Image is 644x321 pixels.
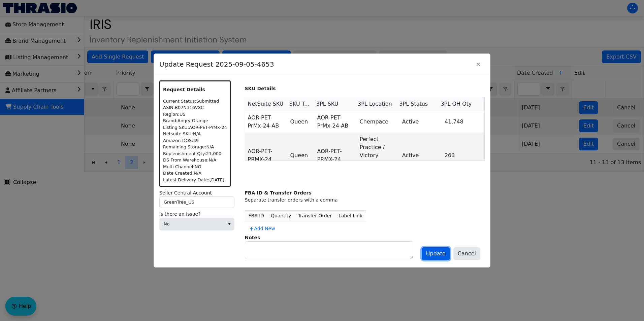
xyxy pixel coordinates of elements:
label: Notes [245,235,260,240]
span: 3PL SKU [316,100,339,108]
td: 41,748 [442,111,484,133]
div: Latest Delivery Date: [DATE] [163,177,227,183]
th: Label Link [335,211,366,221]
th: Transfer Order [295,211,335,221]
th: FBA ID [245,211,267,221]
td: AOR-PET-PRMX-24 [245,133,288,178]
div: Current Status: Submitted [163,98,227,105]
span: Cancel [458,250,476,258]
div: Separate transfer orders with a comma [245,197,485,204]
td: Queen [288,133,315,178]
span: NetSuite SKU [248,100,284,108]
td: AOR-PET-PRMX-24 [315,133,357,178]
label: Is there an issue? [159,211,239,218]
div: Region: US [163,111,227,118]
span: No [164,221,220,227]
p: Request Details [163,86,227,93]
span: 3PL Status [399,100,428,108]
div: Brand: Angry Orange [163,117,227,124]
div: Remaining Storage: N/A [163,144,227,150]
div: Amazon DOS: 39 [163,137,227,144]
span: 3PL Location [358,100,392,108]
td: AOR-PET-PrMx-24-AB [315,111,357,133]
th: Quantity [267,211,295,221]
td: Active [399,111,442,133]
td: Perfect Practice / Victory Fulfillment Center [357,133,399,178]
button: select [224,218,234,230]
label: Seller Central Account [159,189,239,197]
td: Active [399,133,442,178]
div: Date Created: N/A [163,170,227,177]
td: 263 [442,133,484,178]
span: Update Request 2025-09-05-4653 [159,56,472,73]
td: Chempace [357,111,399,133]
div: DS From Warehouse: N/A [163,157,227,164]
div: FBA ID & Transfer Orders [245,189,485,197]
div: ASIN: B07N316V8C [163,104,227,111]
button: Close [472,58,485,71]
span: SKU Type [289,100,311,108]
div: Replenishment Qty: 21,000 [163,150,227,157]
button: Cancel [453,247,480,260]
div: Netsuite SKU: N/A [163,131,227,137]
div: Listing SKU: AOR-PET-PrMx-24 [163,124,227,131]
span: 3PL OH Qty [441,100,472,108]
span: Add New [249,225,275,232]
button: Add New [245,223,279,234]
button: Update [422,247,450,260]
p: SKU Details [245,85,485,92]
td: AOR-PET-PrMx-24-AB [245,111,288,133]
td: Queen [288,111,315,133]
div: Multi Channel: NO [163,164,227,170]
span: Update [426,250,446,258]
